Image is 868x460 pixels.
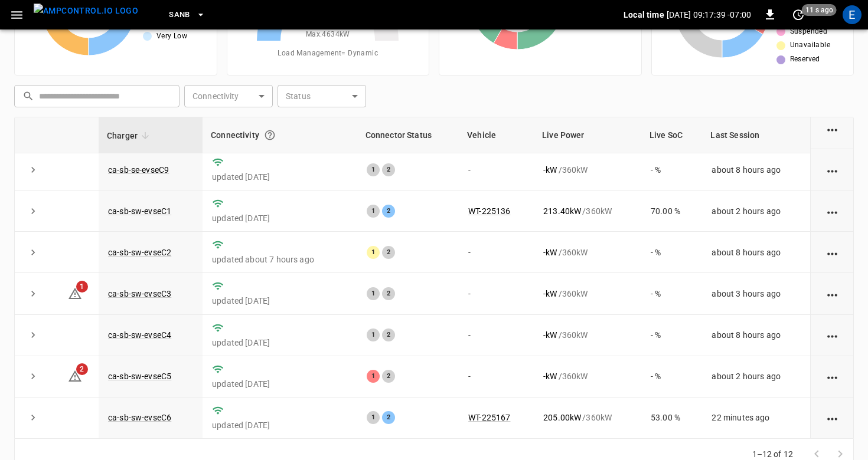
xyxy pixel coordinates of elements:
a: ca-sb-sw-evseC2 [108,248,171,257]
a: 1 [68,288,82,298]
div: / 360 kW [543,205,632,217]
div: 2 [382,205,395,218]
td: 70.00 % [641,190,702,232]
span: 2 [76,363,88,375]
span: Charger [107,129,153,143]
button: set refresh interval [789,5,808,24]
td: - % [641,149,702,190]
div: 1 [367,287,380,300]
div: action cell options [825,288,840,300]
div: action cell options [825,164,840,176]
div: 2 [382,163,395,176]
td: about 2 hours ago [702,190,810,232]
div: / 360 kW [543,329,632,341]
p: - kW [543,370,557,382]
button: expand row [24,244,42,261]
td: 22 minutes ago [702,397,810,439]
span: Unavailable [790,40,830,51]
button: expand row [24,409,42,426]
a: WT-225136 [468,206,510,216]
p: 213.40 kW [543,205,581,217]
a: ca-sb-se-evseC9 [108,165,169,175]
div: / 360 kW [543,164,632,176]
div: action cell options [825,205,840,217]
td: - [459,149,534,190]
span: Reserved [790,54,820,65]
img: ampcontrol.io logo [34,4,138,18]
th: Live Power [534,117,641,153]
div: / 360 kW [543,412,632,423]
a: WT-225167 [468,413,510,422]
div: Connectivity [211,124,349,146]
td: - [459,273,534,314]
div: action cell options [825,370,840,382]
div: action cell options [825,123,840,134]
td: - % [641,315,702,356]
a: ca-sb-sw-evseC6 [108,413,171,422]
div: action cell options [825,247,840,258]
p: 1–12 of 12 [752,448,794,460]
div: 2 [382,246,395,259]
div: action cell options [825,329,840,341]
td: about 8 hours ago [702,315,810,356]
td: - % [641,232,702,273]
div: action cell options [825,412,840,423]
p: updated about 7 hours ago [212,254,348,265]
button: expand row [24,202,42,220]
p: updated [DATE] [212,378,348,390]
td: - [459,315,534,356]
p: updated [DATE] [212,337,348,349]
p: updated [DATE] [212,419,348,431]
button: expand row [24,161,42,179]
th: Connector Status [357,117,459,153]
th: Vehicle [459,117,534,153]
button: expand row [24,285,42,303]
p: updated [DATE] [212,171,348,183]
td: about 8 hours ago [702,232,810,273]
td: - [459,232,534,273]
td: - [459,356,534,397]
div: / 360 kW [543,288,632,300]
a: ca-sb-sw-evseC3 [108,289,171,298]
div: 2 [382,370,395,383]
span: Load Management = Dynamic [278,48,378,60]
div: 2 [382,328,395,341]
a: ca-sb-sw-evseC4 [108,330,171,340]
div: 2 [382,411,395,424]
td: 53.00 % [641,397,702,439]
td: - % [641,273,702,314]
td: - % [641,356,702,397]
th: Last Session [702,117,810,153]
p: - kW [543,247,557,258]
td: about 2 hours ago [702,356,810,397]
div: / 360 kW [543,247,632,258]
button: expand row [24,326,42,344]
p: 205.00 kW [543,412,581,423]
div: 1 [367,328,380,341]
p: [DATE] 09:17:39 -07:00 [667,9,751,21]
td: about 3 hours ago [702,273,810,314]
div: 1 [367,370,380,383]
span: Max. 4634 kW [306,29,350,41]
div: / 360 kW [543,370,632,382]
a: ca-sb-sw-evseC1 [108,206,171,216]
button: Connection between the charger and our software. [259,124,280,146]
p: Local time [624,9,664,21]
div: 1 [367,246,380,259]
p: updated [DATE] [212,295,348,307]
span: Very Low [156,31,187,42]
td: about 8 hours ago [702,149,810,190]
span: SanB [169,8,190,22]
div: 1 [367,205,380,218]
a: 2 [68,371,82,380]
p: - kW [543,329,557,341]
p: updated [DATE] [212,212,348,224]
th: Live SoC [641,117,702,153]
p: - kW [543,164,557,176]
p: - kW [543,288,557,300]
span: 1 [76,281,88,293]
span: 11 s ago [802,4,837,16]
button: expand row [24,367,42,385]
div: profile-icon [843,5,862,24]
div: 1 [367,163,380,176]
